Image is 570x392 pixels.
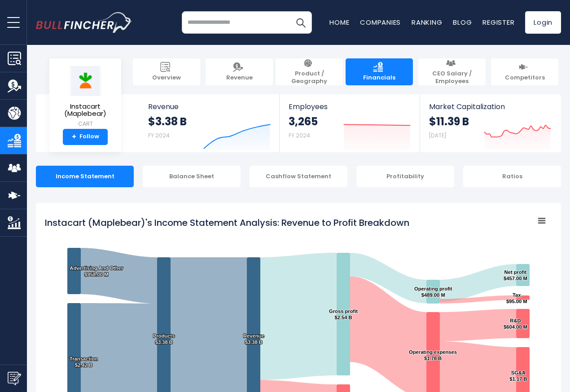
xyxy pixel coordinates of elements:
a: Product / Geography [276,58,343,85]
a: Home [329,18,349,27]
span: Overview [152,74,181,82]
text: SG&A $1.17 B [509,370,527,382]
div: Balance Sheet [143,166,241,187]
text: Operating profit $489.00 M [414,286,452,298]
text: Operating expenses $1.78 B [409,349,457,361]
text: Products $3.38 B [153,333,175,345]
span: Financials [363,74,395,82]
span: Revenue [148,102,271,111]
a: +Follow [63,129,108,145]
text: Gross profit $2.54 B [329,308,358,320]
a: Ranking [412,18,442,27]
text: R&D $604.00 M [504,318,527,330]
span: CEO Salary / Employees [423,70,481,85]
a: Overview [133,58,200,85]
small: FY 2024 [148,132,170,139]
small: CART [57,120,114,128]
a: Go to homepage [36,12,132,33]
text: Tax $95.00 M [506,292,527,304]
a: Competitors [491,58,558,85]
span: Employees [289,102,410,111]
div: Ratios [463,166,561,187]
span: Product / Geography [280,70,338,85]
button: Search [289,11,312,34]
span: Instacart (Maplebear) [57,103,114,118]
tspan: Instacart (Maplebear)'s Income Statement Analysis: Revenue to Profit Breakdown [45,216,409,229]
small: FY 2024 [289,132,310,139]
span: Competitors [505,74,545,82]
small: [DATE] [429,132,446,139]
a: CEO Salary / Employees [418,58,486,85]
strong: $3.38 B [148,115,187,128]
div: Cashflow Statement [250,166,347,187]
strong: $11.39 B [429,115,469,128]
span: Market Capitalization [429,102,551,111]
span: Revenue [226,74,253,82]
text: Transaction $2.42 B [70,356,98,368]
a: Instacart (Maplebear) CART [56,66,114,129]
strong: 3,265 [289,115,318,128]
img: bullfincher logo [36,12,132,33]
a: Blog [453,18,472,27]
a: Employees 3,265 FY 2024 [280,94,419,152]
a: Revenue $3.38 B FY 2024 [139,94,280,152]
strong: + [72,133,76,141]
a: Login [525,11,561,34]
a: Register [482,18,514,27]
a: Revenue [206,58,273,85]
text: Advertising And Other $958.00 M [70,265,123,277]
text: Net profit $457.00 M [504,269,527,281]
a: Market Capitalization $11.39 B [DATE] [420,94,560,152]
a: Companies [360,18,401,27]
a: Financials [346,58,413,85]
div: Income Statement [36,166,134,187]
div: Profitability [356,166,454,187]
text: Revenue $3.38 B [243,333,264,345]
